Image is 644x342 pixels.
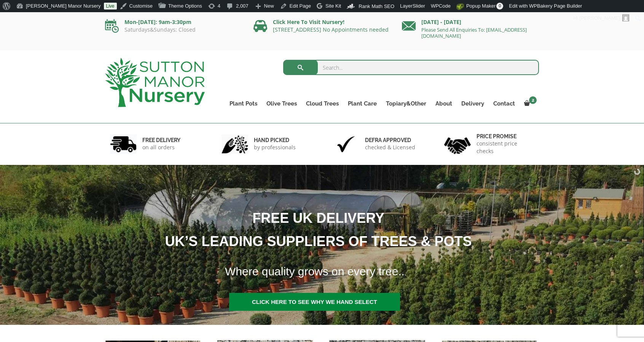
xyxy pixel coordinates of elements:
[254,144,296,151] p: by professionals
[301,98,343,109] a: Cloud Trees
[444,133,471,156] img: 4.jpg
[283,60,539,75] input: Search...
[381,98,431,109] a: Topiary&Other
[343,98,381,109] a: Plant Care
[110,134,137,154] img: 1.jpg
[105,18,242,27] p: Mon-[DATE]: 9am-3:30pm
[333,134,359,154] img: 3.jpg
[365,137,415,144] h6: Defra approved
[104,3,117,10] a: Live
[262,98,301,109] a: Olive Trees
[38,206,589,253] h1: FREE UK DELIVERY UK’S LEADING SUPPLIERS OF TREES & POTS
[142,137,180,144] h6: FREE DELIVERY
[477,140,534,155] p: consistent price checks
[402,18,539,27] p: [DATE] - [DATE]
[579,15,620,21] span: [PERSON_NAME]
[421,26,527,39] a: Please Send All Enquiries To: [EMAIL_ADDRESS][DOMAIN_NAME]
[529,96,537,104] span: 2
[325,3,341,9] span: Site Kit
[571,12,632,24] a: Hi,
[142,144,180,151] p: on all orders
[477,133,534,140] h6: Price promise
[431,98,457,109] a: About
[489,98,520,109] a: Contact
[496,3,503,10] span: 0
[105,58,205,107] img: logo
[215,260,590,283] h1: Where quality grows on every tree..
[359,3,394,9] span: Rank Math SEO
[520,98,539,109] a: 2
[365,144,415,151] p: checked & Licensed
[222,134,248,154] img: 2.jpg
[105,27,242,33] p: Saturdays&Sundays: Closed
[457,98,489,109] a: Delivery
[273,26,389,33] a: [STREET_ADDRESS] No Appointments needed
[254,137,296,144] h6: hand picked
[273,18,344,26] a: Click Here To Visit Nursery!
[225,98,262,109] a: Plant Pots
